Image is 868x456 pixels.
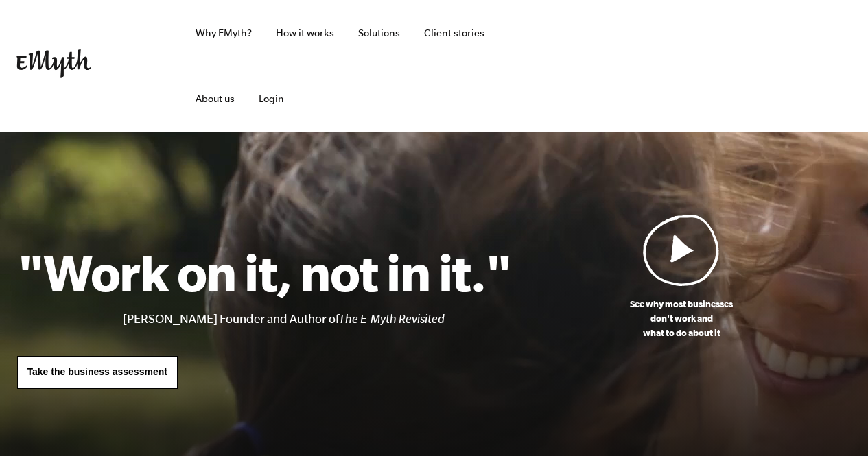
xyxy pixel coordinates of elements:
h1: "Work on it, not in it." [17,242,512,302]
a: Login [248,66,295,132]
img: EMyth [16,49,91,78]
i: The E-Myth Revisited [339,312,445,326]
span: Take the business assessment [27,366,167,377]
p: See why most businesses don't work and what to do about it [512,297,852,340]
iframe: Embedded CTA [556,51,701,81]
iframe: Embedded CTA [707,51,852,81]
a: See why most businessesdon't work andwhat to do about it [512,214,852,340]
img: Play Video [643,214,720,286]
iframe: Chat Widget [799,390,868,456]
a: About us [185,66,246,132]
li: [PERSON_NAME] Founder and Author of [123,309,512,329]
a: Take the business assessment [17,356,178,389]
